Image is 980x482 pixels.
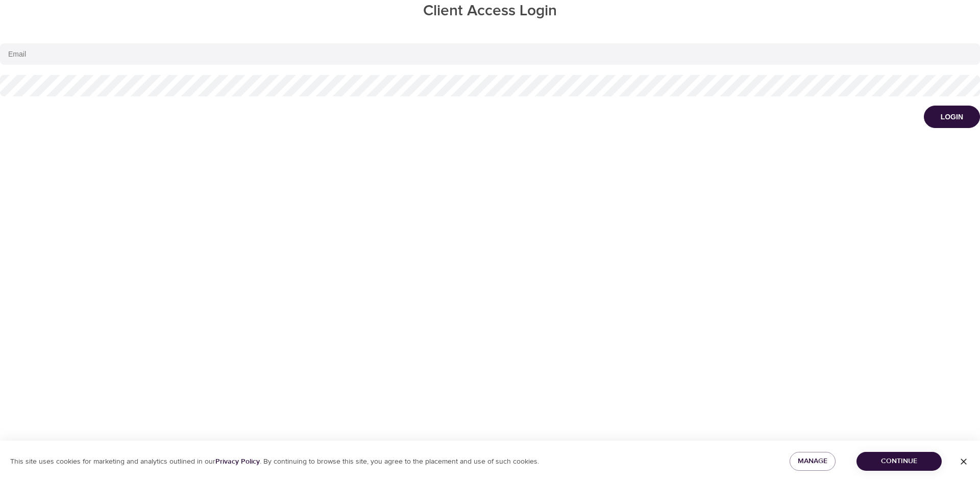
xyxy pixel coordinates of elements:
[865,455,934,468] span: Continue
[790,452,836,471] button: Manage
[924,106,980,128] button: Login
[856,452,942,471] button: Continue
[798,455,827,468] span: Manage
[215,457,260,466] a: Privacy Policy
[941,112,963,122] div: Login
